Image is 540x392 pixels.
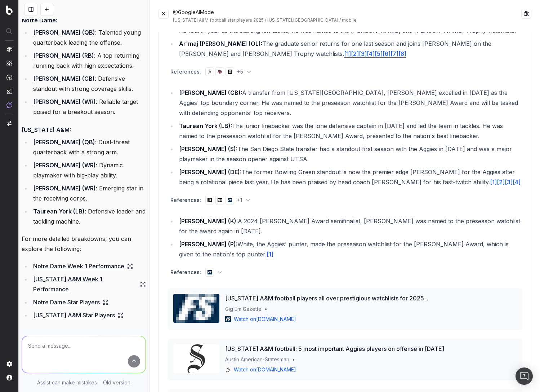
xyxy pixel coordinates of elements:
[237,68,243,75] span: + 5
[179,168,241,176] strong: [PERSON_NAME] (DE):
[6,5,13,15] img: Botify logo
[6,361,12,367] img: Setting
[33,162,96,169] strong: [PERSON_NAME] (WR)
[170,197,201,204] span: References:
[6,375,12,380] img: My account
[33,185,96,192] strong: [PERSON_NAME] (WR)
[225,305,262,313] span: Gig Em Gazette
[207,270,212,274] img: Favicon for gigemgazette.com
[173,344,219,373] img: Texas A&M football: 5 most important Aggies players on offense in 2025
[33,75,95,82] strong: [PERSON_NAME] (CB)
[264,305,267,313] span: •
[218,198,222,202] img: Favicon for www.si.com
[170,68,201,75] span: References:
[344,50,351,57] a: [1]
[37,379,97,386] p: Assist can make mistakes
[177,88,522,118] li: A transfer from [US_STATE][GEOGRAPHIC_DATA], [PERSON_NAME] excelled in [DATE] as the Aggies' top ...
[177,121,522,141] li: The junior linebacker was the lone defensive captain in [DATE] and led the team in tackles. He wa...
[33,138,95,146] strong: [PERSON_NAME] (QB)
[179,145,237,153] strong: [PERSON_NAME] (S):
[173,17,521,23] div: [US_STATE] A&M football star players 2025 / [US_STATE],[GEOGRAPHIC_DATA] / mobile
[31,137,146,157] li: : Dual-threat quarterback with a strong arm.
[398,50,406,57] a: [8]
[31,27,146,48] li: : Talented young quarterback leading the offense.
[31,183,146,203] li: : Emerging star in the receiving corps.
[177,39,522,59] li: The graduate senior returns for one last season and joins [PERSON_NAME] on the [PERSON_NAME] and ...
[225,316,231,322] img: Favicon for gigemgazette.com
[177,167,522,187] li: The former Bowling Green standout is now the premier edge [PERSON_NAME] for the Aggies after bein...
[225,316,296,323] a: Watch on[DOMAIN_NAME]
[383,50,391,57] a: [6]
[351,50,359,57] a: [2]
[225,294,517,303] h4: [US_STATE] A&M football players all over prestigious watchlists for 2025 ...
[179,122,232,129] strong: Taurean York (LB):
[205,268,214,277] div: Texas A&M football players all over prestigious watchlists for 2025 ...
[267,251,273,258] a: [1]
[177,216,522,236] li: A 2024 [PERSON_NAME] Award semifinalist, [PERSON_NAME] was named to the preseason watchlist for t...
[33,261,133,271] a: Notre Dame Week 1 Performance
[33,29,95,36] strong: [PERSON_NAME] (QB)
[179,89,242,96] strong: [PERSON_NAME] (CB):
[31,206,146,226] li: : Defensive leader and tackling machine.
[6,102,12,108] img: Assist
[33,98,96,105] strong: [PERSON_NAME] (WR)
[33,310,124,320] a: [US_STATE] A&M Star Players
[31,97,146,117] li: : Reliable target poised for a breakout season.
[225,356,289,363] span: Austin American-Statesman
[228,198,232,202] img: Favicon for gigemgazette.com
[173,9,521,23] div: @GoogleAIMode
[179,217,238,225] strong: [PERSON_NAME] (K):
[7,121,12,126] img: Switch project
[168,193,522,207] button: References:Favicon for www.dallasnews.comFavicon for www.si.comFavicon for gigemgazette.com+1
[33,52,94,59] strong: [PERSON_NAME] (RB)
[22,16,146,25] h4: Notre Dame:
[207,70,212,74] img: Favicon for www.statesman.com
[177,144,522,164] li: The San Diego State transfer had a standout first season with the Aggies in [DATE] and was a majo...
[513,179,521,186] a: [4]
[359,50,367,57] a: [3]
[215,67,224,76] div: Reed Tabbed to Manning Award Preseason Watch List - 12thMan.com
[6,88,12,94] img: Studio
[168,65,522,79] button: References:Favicon for www.statesman.comFavicon for 12thman.comFavicon for www.dallasnews.com+5
[516,367,533,385] div: Open Intercom Messenger
[6,74,12,80] img: Activation
[228,70,232,74] img: Favicon for www.dallasnews.com
[22,125,146,134] h4: [US_STATE] A&M:
[31,160,146,180] li: : Dynamic playmaker with big-play ability.
[170,269,201,276] span: References:
[225,367,231,373] img: Favicon for www.statesman.com
[173,294,219,323] img: Texas A&M football players all over prestigious watchlists for 2025 ...
[226,67,234,76] div: 10 Texas A&M players to know in 2025: Experienced star power is ...
[391,50,398,57] a: [7]
[22,234,146,254] p: For more detailed breakdowns, you can explore the following:
[375,50,383,57] a: [5]
[33,208,85,215] strong: Taurean York (LB)
[497,179,505,186] a: [2]
[226,196,234,204] div: Texas A&M football players all over prestigious watchlists for 2025 ...
[237,197,242,204] span: + 1
[205,196,214,204] div: 10 Texas A&M players to know in 2025: Experienced star power is ...
[218,70,222,74] img: Favicon for 12thman.com
[205,67,214,76] div: Texas A&M football: 5 most important Aggies players on offense in 2025
[31,50,146,71] li: : A top returning running back with high expectations.
[6,47,12,52] img: Analytics
[33,274,146,294] a: [US_STATE] A&M Week 1 Performance
[31,74,146,94] li: : Defensive standout with strong coverage skills.
[505,179,513,186] a: [3]
[225,366,296,373] a: Watch on[DOMAIN_NAME]
[225,344,517,353] h4: [US_STATE] A&M football: 5 most important Aggies players on offense in [DATE]
[207,198,212,202] img: Favicon for www.dallasnews.com
[177,239,522,259] li: White, the Aggies' punter, made the preseason watchlist for the [PERSON_NAME] Award, which is giv...
[292,356,295,363] span: •
[168,265,522,279] button: References:Favicon for gigemgazette.com
[179,241,237,248] strong: [PERSON_NAME] (P):
[179,40,262,47] strong: Ar'maj [PERSON_NAME] (OL):
[215,196,224,204] div: Two Texas A&M Stars on Chuck Bednarik Preseason Watch List
[33,297,108,307] a: Notre Dame Star Players
[6,60,12,66] img: Intelligence
[234,316,296,323] span: Watch on [DOMAIN_NAME]
[367,50,375,57] a: [4]
[103,379,130,386] a: Old version
[490,179,497,186] a: [1]
[234,366,296,373] span: Watch on [DOMAIN_NAME]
